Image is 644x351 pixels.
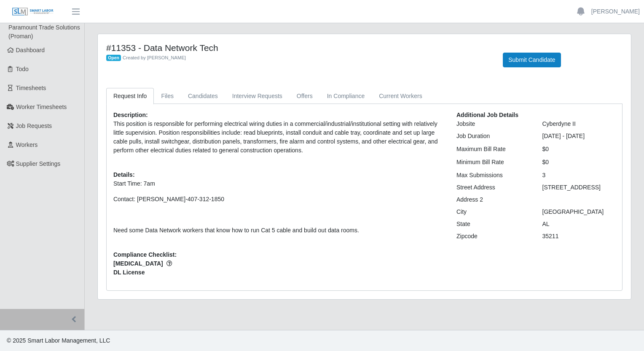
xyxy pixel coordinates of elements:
[154,88,181,104] a: Files
[113,120,444,155] p: This position is responsible for performing electrical wiring duties in a commercial/industrial/i...
[225,88,290,104] a: Interview Requests
[450,232,536,241] div: Zipcode
[16,141,38,148] span: Workers
[106,88,154,104] a: Request Info
[16,104,67,110] span: Worker Timesheets
[16,85,46,91] span: Timesheets
[450,132,536,141] div: Job Duration
[536,145,622,154] div: $0
[450,158,536,167] div: Minimum Bill Rate
[536,207,622,216] div: [GEOGRAPHIC_DATA]
[290,88,320,104] a: Offers
[16,160,61,167] span: Supplier Settings
[106,43,490,53] h4: #11353 - Data Network Tech
[113,268,444,277] span: DL License
[591,7,640,16] a: [PERSON_NAME]
[536,232,622,241] div: 35211
[450,120,536,128] div: Jobsite
[536,158,622,167] div: $0
[450,220,536,229] div: State
[450,207,536,216] div: City
[7,337,110,344] span: © 2025 Smart Labor Management, LLC
[113,195,444,204] p: Contact: [PERSON_NAME]-407-312-1850
[536,183,622,192] div: [STREET_ADDRESS]
[113,112,148,118] b: Description:
[536,171,622,180] div: 3
[113,171,135,178] b: Details:
[503,53,561,67] button: Submit Candidate
[320,88,372,104] a: In Compliance
[450,183,536,192] div: Street Address
[181,88,225,104] a: Candidates
[12,7,54,16] img: SLM Logo
[536,120,622,128] div: Cyberdyne II
[16,47,45,53] span: Dashboard
[536,132,622,141] div: [DATE] - [DATE]
[106,55,121,61] span: Open
[450,145,536,154] div: Maximum Bill Rate
[450,171,536,180] div: Max Submissions
[372,88,429,104] a: Current Workers
[456,112,518,118] b: Additional Job Details
[113,259,444,268] span: [MEDICAL_DATA]
[536,220,622,229] div: AL
[113,251,177,258] b: Compliance Checklist:
[123,55,186,60] span: Created by [PERSON_NAME]
[450,195,536,204] div: Address 2
[113,226,444,235] p: Need some Data Network workers that know how to run Cat 5 cable and build out data rooms.
[16,122,52,129] span: Job Requests
[8,24,80,40] span: Paramount Trade Solutions (Proman)
[16,66,29,72] span: Todo
[113,179,444,188] p: Start Time: 7am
